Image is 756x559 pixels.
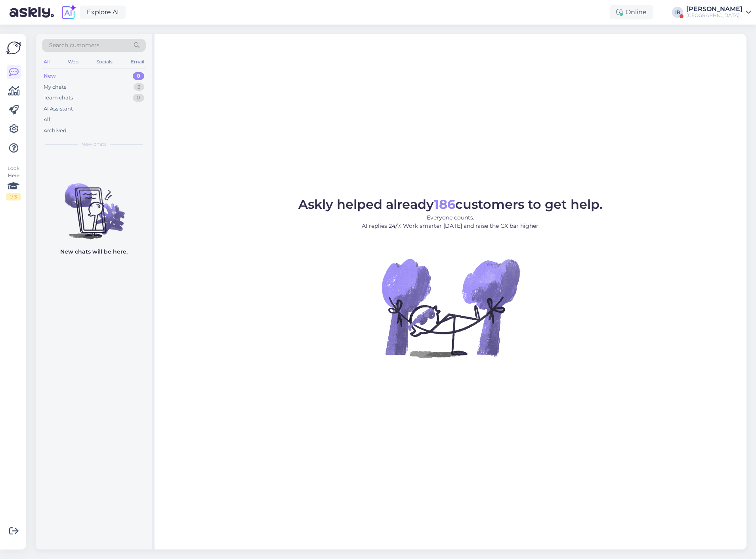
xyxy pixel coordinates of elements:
[66,57,80,67] div: Web
[49,41,99,50] span: Search customers
[44,105,73,113] div: AI Assistant
[44,94,73,102] div: Team chats
[298,197,603,212] span: Askly helped already customers to get help.
[6,193,21,200] div: 1 / 3
[133,72,144,80] div: 0
[6,165,21,200] div: Look Here
[129,57,146,67] div: Email
[134,83,144,91] div: 2
[81,141,107,148] span: New chats
[672,7,683,18] div: IR
[686,12,743,19] div: [GEOGRAPHIC_DATA]
[44,116,50,124] div: All
[686,6,743,12] div: [PERSON_NAME]
[44,72,56,80] div: New
[686,6,751,19] a: [PERSON_NAME][GEOGRAPHIC_DATA]
[610,5,653,19] div: Online
[298,214,603,230] p: Everyone counts. AI replies 24/7. Work smarter [DATE] and raise the CX bar higher.
[36,169,152,240] img: No chats
[42,57,51,67] div: All
[44,83,66,91] div: My chats
[95,57,114,67] div: Socials
[44,127,67,135] div: Archived
[6,40,21,55] img: Askly Logo
[379,237,522,379] img: No Chat active
[60,4,77,21] img: explore-ai
[434,197,455,212] b: 186
[60,248,128,256] p: New chats will be here.
[133,94,144,102] div: 0
[80,6,126,19] a: Explore AI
